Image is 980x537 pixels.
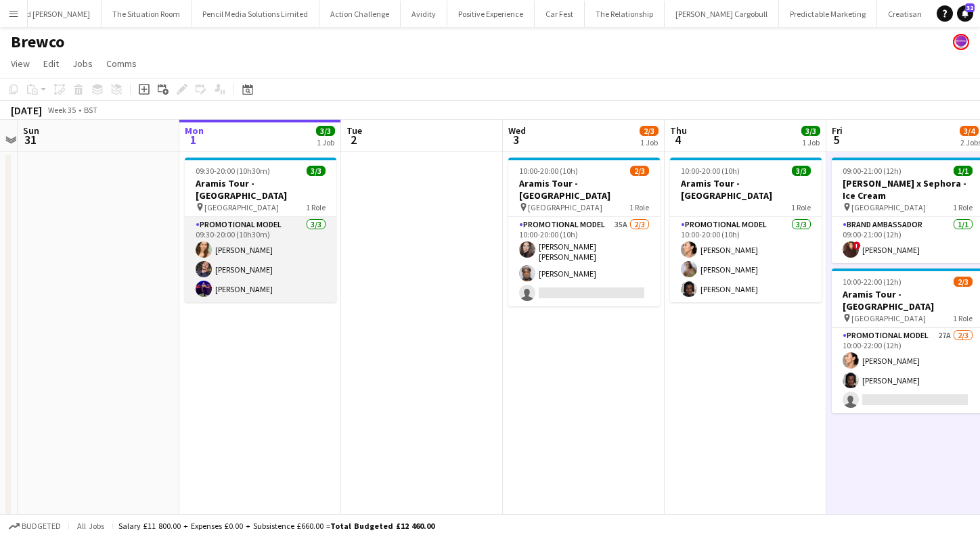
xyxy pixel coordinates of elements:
[670,158,822,302] app-job-card: 10:00-20:00 (10h)3/3Aramis Tour - [GEOGRAPHIC_DATA]1 RolePromotional Model3/310:00-20:00 (10h)[PE...
[957,5,973,22] a: 32
[101,55,142,72] a: Comms
[74,521,107,531] span: All jobs
[954,166,973,176] span: 1/1
[953,202,973,212] span: 1 Role
[84,105,97,115] div: BST
[519,166,578,176] span: 10:00-20:00 (10h)
[670,177,822,202] h3: Aramis Tour - [GEOGRAPHIC_DATA]
[506,132,526,147] span: 3
[102,1,192,27] button: The Situation Room
[665,1,779,27] button: [PERSON_NAME] Cargobull
[185,124,204,137] span: Mon
[630,166,649,176] span: 2/3
[319,1,401,27] button: Action Challenge
[508,158,660,306] app-job-card: 10:00-20:00 (10h)2/3Aramis Tour - [GEOGRAPHIC_DATA] [GEOGRAPHIC_DATA]1 RolePromotional Model35A2/...
[72,57,93,70] span: Jobs
[306,202,326,212] span: 1 Role
[185,177,336,202] h3: Aramis Tour - [GEOGRAPHIC_DATA]
[45,105,79,115] span: Week 35
[843,166,901,176] span: 09:00-21:00 (12h)
[801,126,820,136] span: 3/3
[640,137,658,147] div: 1 Job
[791,202,811,212] span: 1 Role
[960,126,979,136] span: 3/4
[843,277,901,287] span: 10:00-22:00 (12h)
[401,1,447,27] button: Avidity
[681,166,740,176] span: 10:00-20:00 (10h)
[853,241,861,250] span: !
[953,313,973,323] span: 1 Role
[43,57,59,70] span: Edit
[508,217,660,306] app-card-role: Promotional Model35A2/310:00-20:00 (10h)[PERSON_NAME] [PERSON_NAME][PERSON_NAME]
[106,57,137,70] span: Comms
[535,1,585,27] button: Car Fest
[830,132,843,147] span: 5
[585,1,665,27] button: The Relationship
[508,124,526,137] span: Wed
[317,137,334,147] div: 1 Job
[204,202,279,212] span: [GEOGRAPHIC_DATA]
[953,34,969,50] app-user-avatar: Sophie Barnes
[851,202,926,212] span: [GEOGRAPHIC_DATA]
[629,202,649,212] span: 1 Role
[316,126,335,136] span: 3/3
[447,1,535,27] button: Positive Experience
[779,1,877,27] button: Predictable Marketing
[185,158,336,302] app-job-card: 09:30-20:00 (10h30m)3/3Aramis Tour - [GEOGRAPHIC_DATA] [GEOGRAPHIC_DATA]1 RolePromotional Model3/...
[640,126,659,136] span: 2/3
[832,124,843,137] span: Fri
[347,124,362,137] span: Tue
[877,1,933,27] button: Creatisan
[307,166,326,176] span: 3/3
[851,313,926,323] span: [GEOGRAPHIC_DATA]
[11,103,42,117] div: [DATE]
[192,1,319,27] button: Pencil Media Solutions Limited
[196,166,270,176] span: 09:30-20:00 (10h30m)
[23,124,39,137] span: Sun
[7,519,63,534] button: Budgeted
[668,132,687,147] span: 4
[802,137,820,147] div: 1 Job
[670,217,822,302] app-card-role: Promotional Model3/310:00-20:00 (10h)[PERSON_NAME][PERSON_NAME][PERSON_NAME]
[38,55,64,72] a: Edit
[965,3,975,12] span: 32
[670,124,687,137] span: Thu
[185,217,336,302] app-card-role: Promotional Model3/309:30-20:00 (10h30m)[PERSON_NAME][PERSON_NAME][PERSON_NAME]
[792,166,811,176] span: 3/3
[528,202,602,212] span: [GEOGRAPHIC_DATA]
[21,132,39,147] span: 31
[330,521,435,531] span: Total Budgeted £12 460.00
[11,57,30,70] span: View
[11,32,64,52] h1: Brewco
[22,521,61,531] span: Budgeted
[67,55,98,72] a: Jobs
[344,132,362,147] span: 2
[5,55,35,72] a: View
[954,277,973,287] span: 2/3
[183,132,204,147] span: 1
[118,521,435,531] div: Salary £11 800.00 + Expenses £0.00 + Subsistence £660.00 =
[508,177,660,202] h3: Aramis Tour - [GEOGRAPHIC_DATA]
